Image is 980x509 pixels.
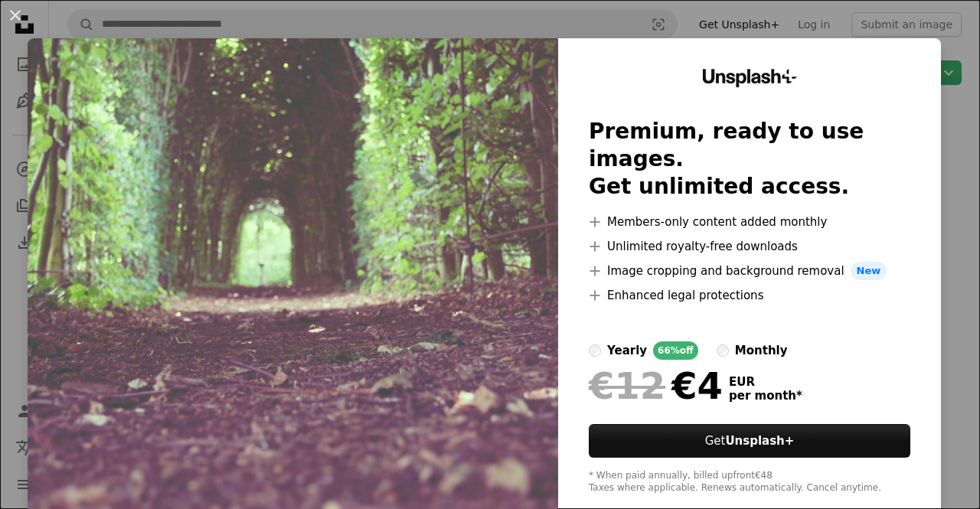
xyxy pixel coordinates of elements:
[589,344,601,357] input: yearly66%off
[589,213,910,231] li: Members-only content added monthly
[653,341,698,360] div: 66% off
[717,344,729,357] input: monthly
[589,118,910,201] h2: Premium, ready to use images. Get unlimited access.
[589,262,910,280] li: Image cropping and background removal
[729,389,802,403] span: per month *
[725,434,794,448] strong: Unsplash+
[607,341,647,360] div: yearly
[851,262,887,280] span: New
[589,286,910,305] li: Enhanced legal protections
[589,366,665,406] span: €12
[589,366,723,406] div: €4
[735,341,788,360] div: monthly
[589,424,910,458] button: GetUnsplash+
[589,470,910,494] div: * When paid annually, billed upfront €48 Taxes where applicable. Renews automatically. Cancel any...
[729,375,802,389] span: EUR
[589,237,910,256] li: Unlimited royalty-free downloads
